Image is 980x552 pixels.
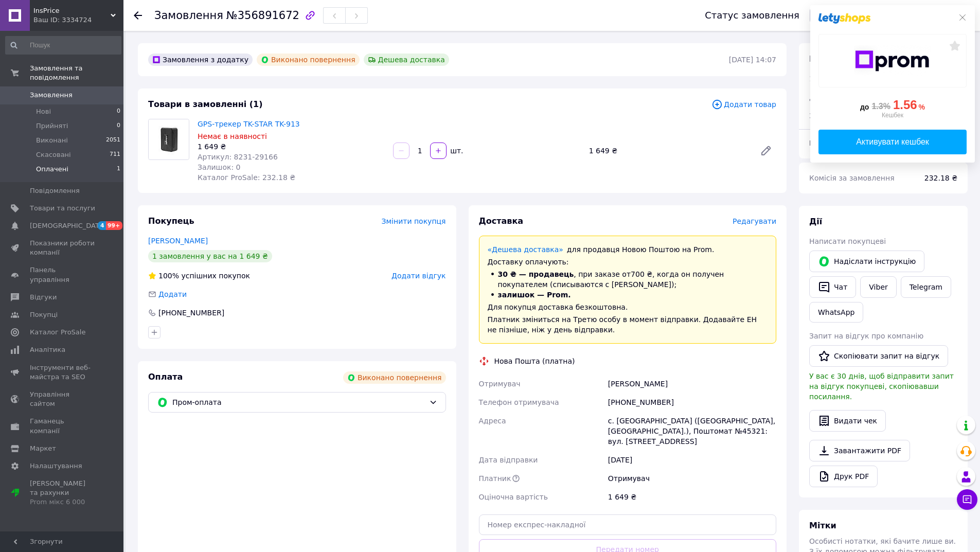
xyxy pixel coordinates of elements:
[30,479,95,507] span: [PERSON_NAME] та рахунки
[809,112,839,120] span: Знижка
[448,146,464,156] div: шт.
[809,302,863,323] a: WhatsApp
[30,461,82,471] span: Налаштування
[606,469,778,488] div: Отримувач
[809,466,878,487] a: Друк PDF
[148,237,208,245] a: [PERSON_NAME]
[36,107,51,116] span: Нові
[30,345,65,354] span: Аналітика
[98,221,106,230] span: 4
[809,174,895,182] span: Комісія за замовлення
[30,328,85,337] span: Каталог ProSale
[117,121,120,131] span: 0
[117,165,120,174] span: 1
[901,276,951,298] a: Telegram
[110,150,120,159] span: 711
[198,153,278,161] span: Артикул: 8231-29166
[148,372,183,382] span: Оплата
[860,276,896,298] a: Viber
[30,265,95,284] span: Панель управління
[488,314,768,335] div: Платник зміниться на Третю особу в момент відправки. Додавайте ЕН не пізніше, ніж у день відправки.
[479,380,521,388] span: Отримувач
[33,15,123,25] div: Ваш ID: 3334724
[257,54,360,66] div: Виконано повернення
[30,310,58,319] span: Покупці
[498,291,571,299] span: залишок — Prom.
[30,239,95,257] span: Показники роботи компанії
[705,10,799,21] div: Статус замовлення
[733,217,776,225] span: Редагувати
[809,139,876,147] span: Всього до сплати
[809,410,886,432] button: Видати чек
[36,136,68,145] span: Виконані
[711,99,776,110] span: Додати товар
[30,363,95,382] span: Інструменти веб-майстра та SEO
[479,216,524,226] span: Доставка
[198,163,241,171] span: Залишок: 0
[479,474,511,483] span: Платник
[198,141,385,152] div: 1 649 ₴
[488,244,768,255] div: для продавця Новою Поштою на Prom.
[30,497,95,507] div: Prom мікс 6 000
[30,204,95,213] span: Товари та послуги
[809,93,845,101] span: Доставка
[809,251,924,272] button: Надіслати інструкцію
[809,237,886,245] span: Написати покупцеві
[33,6,111,15] span: InsPrice
[479,456,538,464] span: Дата відправки
[479,493,548,501] span: Оціночна вартість
[198,173,295,182] span: Каталог ProSale: 232.18 ₴
[343,371,446,384] div: Виконано повернення
[148,216,194,226] span: Покупець
[30,221,106,230] span: [DEMOGRAPHIC_DATA]
[924,174,957,182] span: 232.18 ₴
[585,144,752,158] div: 1 649 ₴
[36,150,71,159] span: Скасовані
[148,54,253,66] div: Замовлення з додатку
[5,36,121,55] input: Пошук
[364,54,449,66] div: Дешева доставка
[117,107,120,116] span: 0
[606,412,778,451] div: с. [GEOGRAPHIC_DATA] ([GEOGRAPHIC_DATA], [GEOGRAPHIC_DATA].), Поштомат №45321: вул. [STREET_ADDRESS]
[391,272,446,280] span: Додати відгук
[30,91,73,100] span: Замовлення
[756,140,776,161] a: Редагувати
[172,397,425,408] span: Пром-оплата
[157,308,225,318] div: [PHONE_NUMBER]
[149,119,189,159] img: GPS-трекер TK-STAR TK-913
[488,257,768,267] div: Доставку оплачують:
[30,64,123,82] span: Замовлення та повідомлення
[158,290,187,298] span: Додати
[957,489,977,510] button: Чат з покупцем
[30,444,56,453] span: Маркет
[382,217,446,225] span: Змінити покупця
[148,271,250,281] div: успішних покупок
[488,245,563,254] a: «Дешева доставка»
[36,121,68,131] span: Прийняті
[606,393,778,412] div: [PHONE_NUMBER]
[36,165,68,174] span: Оплачені
[809,521,836,530] span: Мітки
[809,217,822,226] span: Дії
[148,250,272,262] div: 1 замовлення у вас на 1 649 ₴
[479,398,559,406] span: Телефон отримувача
[154,9,223,22] span: Замовлення
[30,417,95,435] span: Гаманець компанії
[30,293,57,302] span: Відгуки
[809,440,910,461] a: Завантажити PDF
[606,451,778,469] div: [DATE]
[134,10,142,21] div: Повернутися назад
[492,356,578,366] div: Нова Пошта (платна)
[729,56,776,64] time: [DATE] 14:07
[226,9,299,22] span: №356891672
[809,54,841,64] span: Всього
[488,302,768,312] div: Для покупця доставка безкоштовна.
[809,332,923,340] span: Запит на відгук про компанію
[198,132,267,140] span: Немає в наявності
[106,221,123,230] span: 99+
[479,514,777,535] input: Номер експрес-накладної
[106,136,120,145] span: 2051
[809,75,838,83] span: 1 товар
[148,99,263,109] span: Товари в замовленні (1)
[488,269,768,290] li: , при заказе от 700 ₴ , когда он получен покупателем (списываются с [PERSON_NAME]);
